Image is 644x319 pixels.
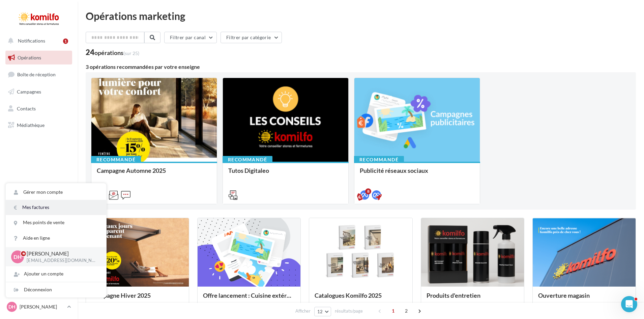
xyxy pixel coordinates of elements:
div: Campagne Automne 2025 [97,167,211,181]
span: 12 [317,309,323,314]
div: Opérations marketing [86,11,636,21]
div: Ouverture magasin [538,292,630,305]
div: Ajouter un compte [6,266,106,282]
a: Médiathèque [4,118,74,132]
button: Notifications 1 [4,34,71,48]
p: [EMAIL_ADDRESS][DOMAIN_NAME] [27,258,95,264]
a: Contacts [4,102,74,116]
div: Publicité réseaux sociaux [360,167,474,181]
span: Campagnes [17,89,41,95]
div: Tutos Digitaleo [228,167,343,181]
button: Filtrer par canal [164,32,217,43]
a: Gérer mon compte [6,185,106,200]
p: [PERSON_NAME] [27,250,95,258]
span: résultats/page [335,308,363,314]
span: Notifications [18,38,45,44]
a: Boîte de réception [4,67,74,82]
div: Catalogues Komilfo 2025 [315,292,407,305]
a: Campagnes [4,85,74,99]
div: 3 opérations recommandées par votre enseigne [86,64,636,70]
div: Recommandé [354,156,404,163]
span: 1 [388,305,399,316]
span: Médiathèque [17,122,45,128]
span: DH [13,253,22,261]
a: Opérations [4,51,74,65]
span: Afficher [295,308,311,314]
div: opérations [94,50,139,56]
span: Opérations [18,55,41,60]
iframe: Intercom live chat [621,296,637,312]
a: Mes points de vente [6,215,106,230]
div: Déconnexion [6,282,106,297]
a: Mes factures [6,200,106,215]
span: DH [8,303,16,310]
div: 1 [63,38,68,44]
p: [PERSON_NAME] [20,303,64,310]
div: Produits d'entretien [427,292,519,305]
span: Boîte de réception [17,72,56,77]
div: 8 [365,188,371,194]
button: Filtrer par catégorie [221,32,282,43]
div: Campagne Hiver 2025 [91,292,183,305]
div: Offre lancement : Cuisine extérieur [203,292,295,305]
a: Aide en ligne [6,231,106,246]
div: Recommandé [223,156,272,163]
button: 12 [314,307,331,316]
div: 24 [86,49,139,56]
span: (sur 25) [123,50,139,56]
a: DH [PERSON_NAME] [5,300,72,313]
span: Contacts [17,105,36,111]
span: 2 [401,305,412,316]
div: Recommandé [91,156,141,163]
